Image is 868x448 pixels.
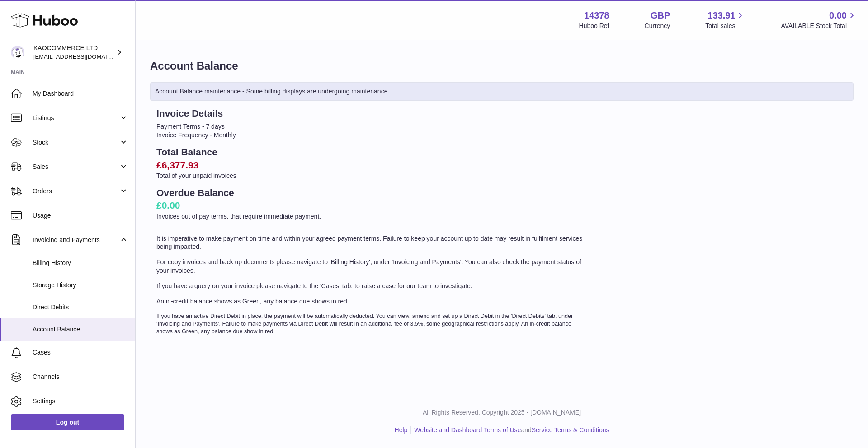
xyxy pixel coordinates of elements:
li: Payment Terms - 7 days [156,122,587,131]
span: Billing History [33,259,128,267]
div: KAOCOMMERCE LTD [33,44,115,61]
h2: Overdue Balance [156,187,587,199]
span: 133.91 [708,9,735,22]
span: Direct Debits [33,303,128,312]
span: Sales [33,163,119,171]
li: and [411,426,609,434]
p: An in-credit balance shows as Green, any balance due shows in red. [156,297,587,306]
li: Invoice Frequency - Monthly [156,131,587,140]
span: Usage [33,211,128,220]
h2: Total Balance [156,146,587,159]
span: [EMAIL_ADDRESS][DOMAIN_NAME] [33,53,133,60]
h1: Account Balance [150,59,854,73]
a: Service Terms & Conditions [532,426,609,434]
a: 0.00 AVAILABLE Stock Total [781,9,857,30]
a: Website and Dashboard Terms of Use [414,426,521,434]
span: Cases [33,348,128,357]
div: Currency [645,22,670,30]
span: Storage History [33,281,128,289]
span: My Dashboard [33,89,128,98]
span: Listings [33,114,119,122]
p: Total of your unpaid invoices [156,172,587,180]
p: If you have a query on your invoice please navigate to the 'Cases' tab, to raise a case for our t... [156,282,587,290]
div: Huboo Ref [579,22,609,30]
span: 0.00 [829,9,847,22]
p: All Rights Reserved. Copyright 2025 - [DOMAIN_NAME] [143,408,861,417]
p: If you have an active Direct Debit in place, the payment will be automatically deducted. You can ... [156,313,587,336]
h2: £0.00 [156,199,587,212]
span: Channels [33,373,128,381]
img: hello@lunera.co.uk [11,46,24,59]
span: Total sales [705,22,745,30]
a: Log out [11,414,124,430]
p: For copy invoices and back up documents please navigate to 'Billing History', under 'Invoicing an... [156,258,587,275]
span: AVAILABLE Stock Total [781,22,857,30]
span: Invoicing and Payments [33,236,119,244]
p: It is imperative to make payment on time and within your agreed payment terms. Failure to keep yo... [156,234,587,252]
span: Settings [33,397,128,406]
h2: £6,377.93 [156,159,587,172]
h2: Invoice Details [156,107,587,120]
a: 133.91 Total sales [705,9,745,30]
span: Stock [33,138,119,147]
strong: GBP [651,9,670,22]
span: Account Balance [33,325,128,334]
strong: 14378 [584,9,609,22]
div: Account Balance maintenance - Some billing displays are undergoing maintenance. [150,82,854,101]
span: Orders [33,187,119,196]
p: Invoices out of pay terms, that require immediate payment. [156,212,587,221]
a: Help [395,426,408,434]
